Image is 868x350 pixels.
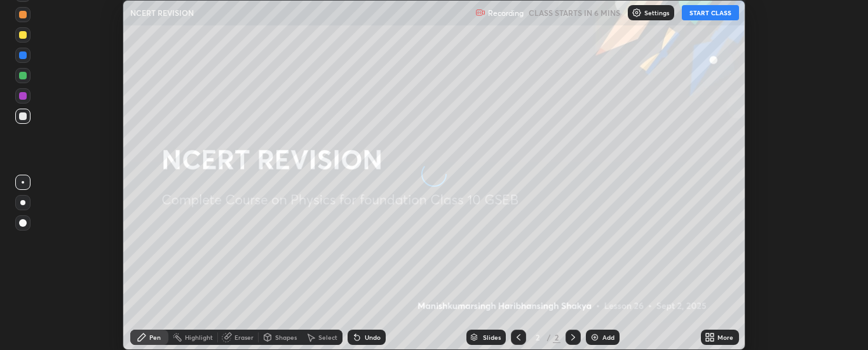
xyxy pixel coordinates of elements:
p: NCERT REVISION [130,8,194,18]
h5: CLASS STARTS IN 6 MINS [529,7,620,18]
div: Undo [365,334,381,340]
div: Add [602,334,614,340]
div: Eraser [234,334,254,340]
div: 2 [553,332,560,343]
div: 2 [531,333,544,341]
div: / [546,333,550,341]
div: Pen [149,334,161,340]
div: Slides [483,334,501,340]
div: Select [318,334,337,340]
button: START CLASS [682,5,739,20]
img: add-slide-button [590,332,600,342]
div: Shapes [275,334,297,340]
div: More [717,334,733,340]
img: class-settings-icons [632,8,642,18]
img: recording.375f2c34.svg [475,8,485,18]
div: Highlight [185,334,213,340]
p: Recording [488,8,524,18]
p: Settings [644,10,669,16]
